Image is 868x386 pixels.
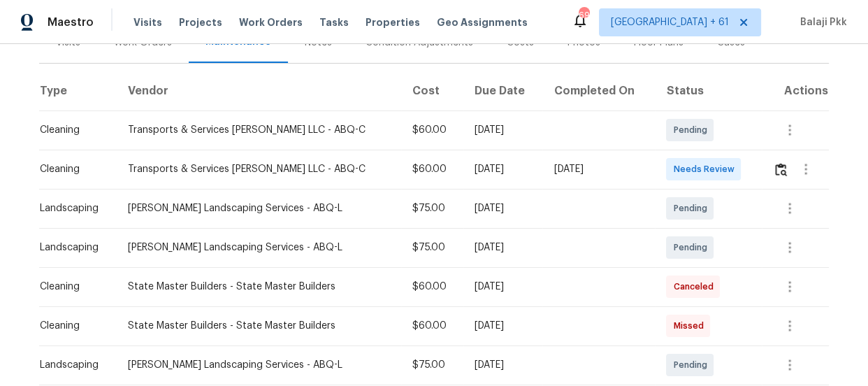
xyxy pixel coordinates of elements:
[39,71,117,110] th: Type
[40,201,106,215] div: Landscaping
[673,123,712,137] span: Pending
[48,15,94,29] span: Maestro
[40,280,106,294] div: Cleaning
[795,15,847,29] span: Balaji Pkk
[412,123,452,137] div: $60.00
[128,162,390,176] div: Transports & Services [PERSON_NAME] LLC - ABQ-C
[179,15,222,29] span: Projects
[463,71,543,110] th: Due Date
[412,241,452,255] div: $75.00
[412,358,452,372] div: $75.00
[133,15,162,29] span: Visits
[673,241,712,255] span: Pending
[673,319,709,333] span: Missed
[437,15,528,29] span: Geo Assignments
[128,319,390,333] div: State Master Builders - State Master Builders
[128,123,390,137] div: Transports & Services [PERSON_NAME] LLC - ABQ-C
[128,201,390,215] div: [PERSON_NAME] Landscaping Services - ABQ-L
[475,358,532,372] div: [DATE]
[673,162,739,176] span: Needs Review
[673,201,712,215] span: Pending
[775,163,787,176] img: Review Icon
[412,319,452,333] div: $60.00
[475,319,532,333] div: [DATE]
[401,71,463,110] th: Cost
[475,280,532,294] div: [DATE]
[475,241,532,255] div: [DATE]
[366,15,420,29] span: Properties
[40,358,106,372] div: Landscaping
[40,162,106,176] div: Cleaning
[542,71,655,110] th: Completed On
[412,201,452,215] div: $75.00
[579,8,588,22] div: 695
[554,162,644,176] div: [DATE]
[40,319,106,333] div: Cleaning
[412,162,452,176] div: $60.00
[117,71,401,110] th: Vendor
[673,280,718,294] span: Canceled
[128,241,390,255] div: [PERSON_NAME] Landscaping Services - ABQ-L
[762,71,829,110] th: Actions
[475,123,532,137] div: [DATE]
[673,358,712,372] span: Pending
[773,152,789,186] button: Review Icon
[475,201,532,215] div: [DATE]
[655,71,761,110] th: Status
[239,15,303,29] span: Work Orders
[40,241,106,255] div: Landscaping
[128,280,390,294] div: State Master Builders - State Master Builders
[412,280,452,294] div: $60.00
[475,162,532,176] div: [DATE]
[40,123,106,137] div: Cleaning
[319,17,349,27] span: Tasks
[128,358,390,372] div: [PERSON_NAME] Landscaping Services - ABQ-L
[611,15,729,29] span: [GEOGRAPHIC_DATA] + 61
